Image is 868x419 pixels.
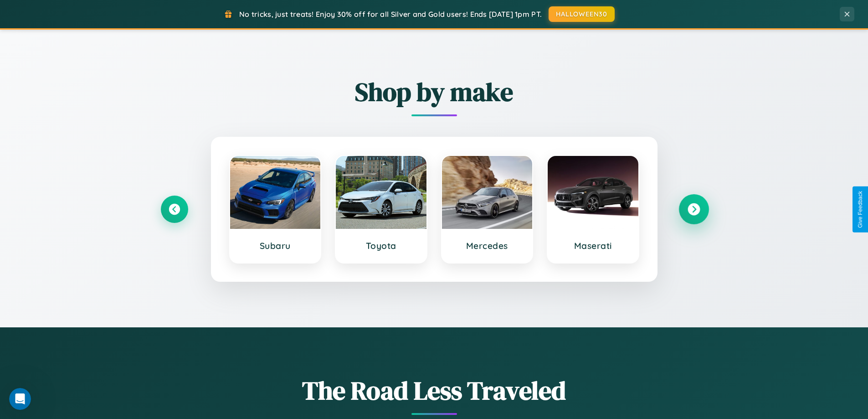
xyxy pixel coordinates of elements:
[9,388,31,410] iframe: Intercom live chat
[239,10,542,19] span: No tricks, just treats! Enjoy 30% off for all Silver and Gold users! Ends [DATE] 1pm PT.
[345,240,417,251] h3: Toyota
[451,240,524,251] h3: Mercedes
[857,191,863,228] div: Give Feedback
[557,240,629,251] h3: Maserati
[161,74,708,109] h2: Shop by make
[161,373,708,408] h1: The Road Less Traveled
[549,6,615,22] button: HALLOWEEN30
[239,240,312,251] h3: Subaru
